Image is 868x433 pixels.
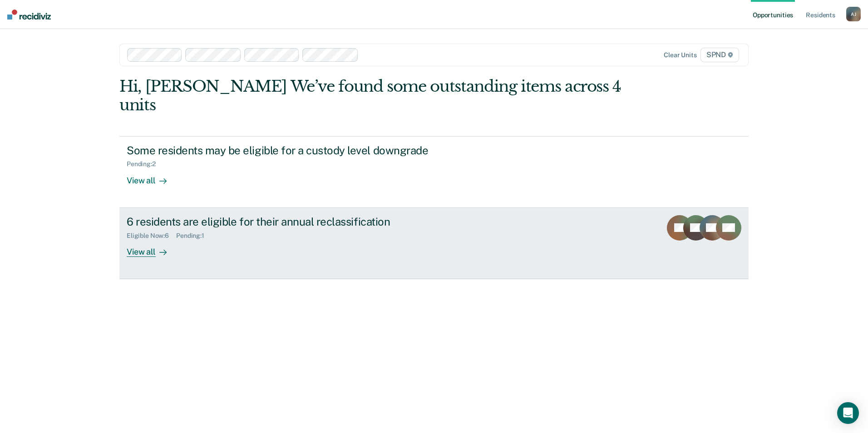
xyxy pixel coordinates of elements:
[127,239,178,257] div: View all
[846,7,861,21] div: A J
[837,402,859,424] div: Open Intercom Messenger
[119,136,749,208] a: Some residents may be eligible for a custody level downgradePending:2View all
[127,232,176,240] div: Eligible Now : 6
[7,10,51,20] img: Recidiviz
[127,215,445,228] div: 6 residents are eligible for their annual reclassification
[664,51,697,59] div: Clear units
[119,77,623,114] div: Hi, [PERSON_NAME] We’ve found some outstanding items across 4 units
[700,48,739,62] span: SPND
[127,160,163,168] div: Pending : 2
[846,7,861,21] button: AJ
[127,168,178,186] div: View all
[119,208,749,279] a: 6 residents are eligible for their annual reclassificationEligible Now:6Pending:1View all
[127,144,445,157] div: Some residents may be eligible for a custody level downgrade
[176,232,212,240] div: Pending : 1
